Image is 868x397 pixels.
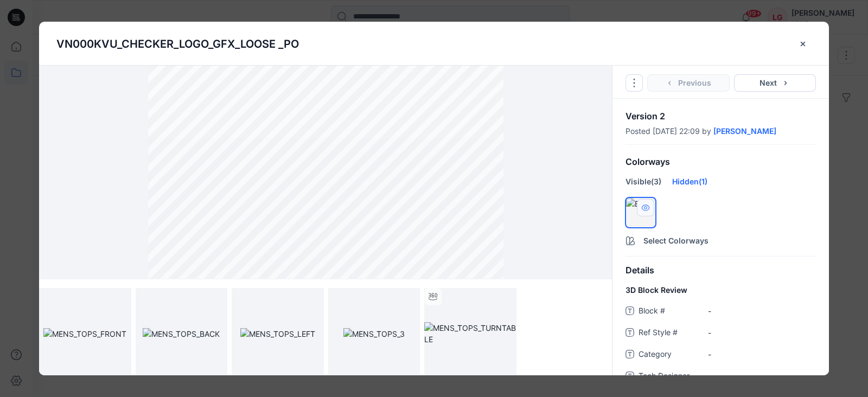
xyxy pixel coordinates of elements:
div: Colorways [612,148,829,176]
span: Ref Style # [639,326,704,341]
img: MENS_TOPS_3 [343,328,405,340]
a: [PERSON_NAME] [713,127,776,136]
img: MENS_TOPS_LEFT [240,328,315,340]
div: Details [612,257,829,284]
span: - [708,327,816,338]
span: Block # [639,304,704,319]
span: - [708,370,816,382]
div: Posted [DATE] 22:09 by [626,127,816,136]
span: Category [639,348,704,363]
img: MENS_TOPS_TURNTABLE [424,322,516,345]
p: Version 2 [626,112,816,120]
button: Next [734,74,816,92]
span: Tech Designer [639,369,704,385]
img: MENS_TOPS_BACK [143,328,220,340]
p: VN000KVU_CHECKER_LOGO_GFX_LOOSE _PO [56,36,299,52]
div: hide/show colorwayBlank [626,197,656,228]
span: 3D Block Review [626,284,687,296]
img: MENS_TOPS_FRONT [43,328,126,340]
button: Options [626,74,643,92]
div: Hidden (1) [672,176,707,195]
div: Visible (3) [626,176,661,195]
span: - [708,305,816,317]
button: hide/show colorway [637,199,654,216]
span: - [708,349,816,360]
button: close-btn [795,35,812,53]
button: Select Colorways [612,230,829,247]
